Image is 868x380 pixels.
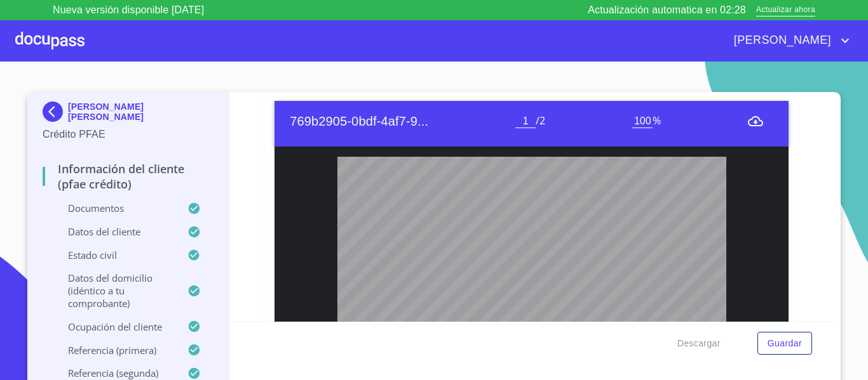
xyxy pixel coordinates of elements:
p: Nueva versión disponible [DATE] [53,3,204,18]
p: Ocupación del Cliente [43,320,187,333]
button: Descargar [672,332,726,355]
p: Estado Civil [43,249,187,261]
p: Datos del domicilio (idéntico a tu comprobante) [43,272,187,310]
button: account of current user [724,30,853,51]
span: Actualizar ahora [756,4,815,17]
p: Referencia (segunda) [43,367,187,379]
span: / 2 [536,114,545,128]
span: % [653,114,661,128]
p: [PERSON_NAME] [PERSON_NAME] [68,102,214,122]
button: menu [748,114,763,129]
div: [PERSON_NAME] [PERSON_NAME] [43,102,214,127]
h6: 769b2905-0bdf-4af7-9... [290,111,515,131]
span: Descargar [677,336,721,351]
p: Crédito PFAE [43,127,214,142]
span: [PERSON_NAME] [724,30,837,51]
p: Actualización automatica en 02:28 [588,3,746,18]
p: Referencia (primera) [43,344,187,357]
button: Guardar [757,332,812,355]
p: Datos del cliente [43,225,187,238]
img: Docupass spot blue [43,102,68,122]
p: Información del cliente (PFAE crédito) [43,161,214,192]
p: Documentos [43,202,187,214]
span: Guardar [768,336,802,351]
